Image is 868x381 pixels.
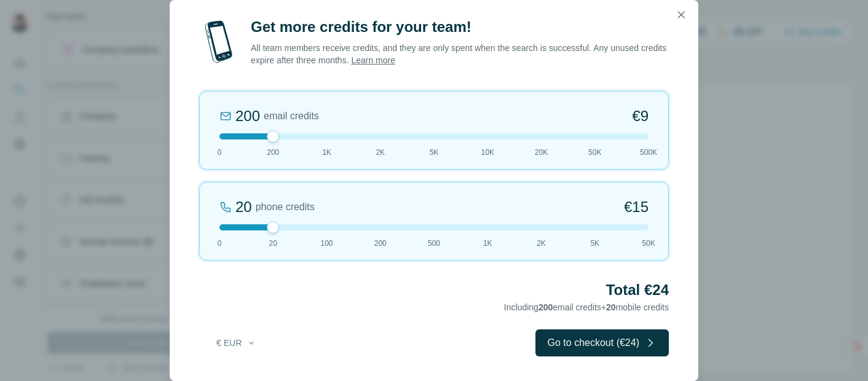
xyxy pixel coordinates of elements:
[351,55,395,65] a: Learn more
[481,147,494,158] span: 10K
[504,302,669,312] span: Including email credits + mobile credits
[483,238,492,249] span: 1K
[199,17,239,66] img: mobile-phone
[535,329,669,356] button: Go to checkout (€24)
[588,147,601,158] span: 50K
[539,302,553,312] span: 200
[376,147,385,158] span: 2K
[430,147,439,158] span: 5K
[218,238,222,249] span: 0
[374,238,387,249] span: 200
[251,42,669,66] p: All team members receive credits, and they are only spent when the search is successful. Any unus...
[590,238,599,249] span: 5K
[624,197,649,217] span: €15
[235,197,252,217] div: 20
[256,200,315,214] span: phone credits
[632,106,649,126] span: €9
[428,238,440,249] span: 500
[264,109,319,124] span: email credits
[269,238,277,249] span: 20
[322,147,331,158] span: 1K
[208,332,265,354] button: € EUR
[606,302,616,312] span: 20
[267,147,279,158] span: 200
[320,238,333,249] span: 100
[537,238,546,249] span: 2K
[642,238,655,249] span: 50K
[535,147,548,158] span: 20K
[218,147,222,158] span: 0
[640,147,657,158] span: 500K
[199,280,669,300] h2: Total €24
[235,106,260,126] div: 200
